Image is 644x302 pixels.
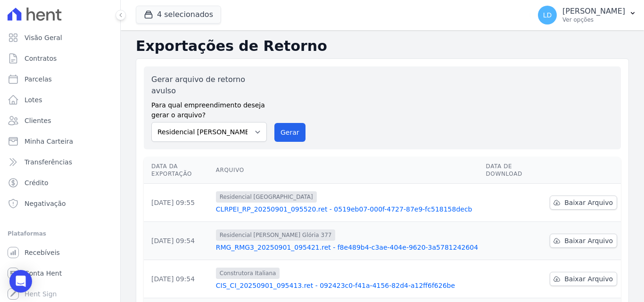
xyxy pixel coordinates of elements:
[4,243,116,262] a: Recebíveis
[274,123,305,142] button: Gerar
[562,16,625,24] p: Ver opções
[216,268,280,279] span: Construtora Italiana
[550,234,617,248] a: Baixar Arquivo
[4,28,116,47] a: Visão Geral
[144,222,212,260] td: [DATE] 09:54
[550,196,617,210] a: Baixar Arquivo
[144,157,212,184] th: Data da Exportação
[212,157,482,184] th: Arquivo
[562,7,625,16] p: [PERSON_NAME]
[25,74,52,84] span: Parcelas
[4,153,116,171] a: Transferências
[564,274,613,284] span: Baixar Arquivo
[550,272,617,286] a: Baixar Arquivo
[216,281,479,290] a: CIS_CI_20250901_095413.ret - 092423c0-f41a-4156-82d4-a12ff6f626be
[564,198,613,207] span: Baixar Arquivo
[9,270,32,293] div: Open Intercom Messenger
[144,184,212,222] td: [DATE] 09:55
[543,12,552,18] span: LD
[4,90,116,109] a: Lotes
[25,95,42,105] span: Lotes
[136,38,629,55] h2: Exportações de Retorno
[151,74,267,97] label: Gerar arquivo de retorno avulso
[25,157,72,167] span: Transferências
[4,132,116,151] a: Minha Carteira
[216,229,336,241] span: Residencial [PERSON_NAME] Glória 377
[151,97,267,120] label: Para qual empreendimento deseja gerar o arquivo?
[25,33,62,42] span: Visão Geral
[4,70,116,89] a: Parcelas
[4,111,116,130] a: Clientes
[216,191,317,203] span: Residencial [GEOGRAPHIC_DATA]
[25,178,49,188] span: Crédito
[216,204,479,214] a: CLRPEI_RP_20250901_095520.ret - 0519eb07-000f-4727-87e9-fc518158decb
[25,269,62,278] span: Conta Hent
[136,6,221,24] button: 4 selecionados
[4,173,116,192] a: Crédito
[25,137,73,146] span: Minha Carteira
[8,228,113,239] div: Plataformas
[25,248,60,257] span: Recebíveis
[25,54,57,63] span: Contratos
[25,116,51,125] span: Clientes
[144,260,212,298] td: [DATE] 09:54
[25,199,66,208] span: Negativação
[482,157,546,184] th: Data de Download
[4,194,116,213] a: Negativação
[4,264,116,283] a: Conta Hent
[4,49,116,68] a: Contratos
[216,243,479,252] a: RMG_RMG3_20250901_095421.ret - f8e489b4-c3ae-404e-9620-3a5781242604
[530,2,644,28] button: LD [PERSON_NAME] Ver opções
[564,236,613,245] span: Baixar Arquivo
